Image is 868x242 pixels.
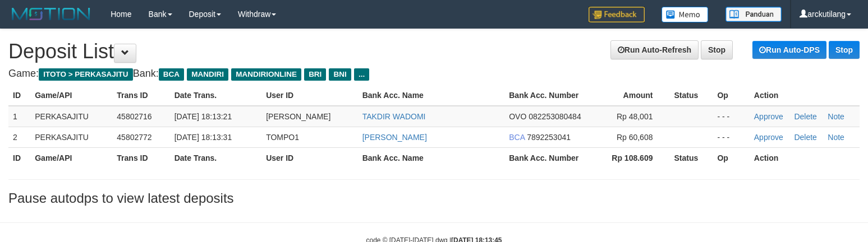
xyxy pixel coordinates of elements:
[8,106,30,127] td: 1
[610,40,699,59] a: Run Auto-Refresh
[596,85,670,106] th: Amount
[8,40,860,63] h1: Deposit List
[504,85,596,106] th: Bank Acc. Number
[725,7,782,22] img: panduan.png
[354,68,369,81] span: ...
[662,7,709,22] img: Button%20Memo.svg
[713,147,749,168] th: Op
[504,147,596,168] th: Bank Acc. Number
[266,133,299,142] span: TOMPO1
[794,133,816,142] a: Delete
[596,147,670,168] th: Rp 108.609
[174,133,232,142] span: [DATE] 18:13:31
[829,41,860,59] a: Stop
[8,85,30,106] th: ID
[8,147,30,168] th: ID
[669,147,713,168] th: Status
[304,68,326,81] span: BRI
[828,112,844,121] a: Note
[30,85,112,106] th: Game/API
[750,147,860,168] th: Action
[174,112,232,121] span: [DATE] 18:13:21
[187,68,228,81] span: MANDIRI
[362,112,426,121] a: TAKDIR WADOMI
[358,147,505,168] th: Bank Acc. Name
[30,106,112,127] td: PERKASAJITU
[589,7,645,22] img: Feedback.jpg
[261,85,358,106] th: User ID
[266,112,330,121] span: [PERSON_NAME]
[39,68,133,81] span: ITOTO > PERKASAJITU
[529,112,581,121] span: 082253080484
[752,41,826,59] a: Run Auto-DPS
[231,68,301,81] span: MANDIRIONLINE
[713,85,749,106] th: Op
[701,40,733,59] a: Stop
[794,112,816,121] a: Delete
[754,112,783,121] a: Approve
[750,85,860,106] th: Action
[30,127,112,147] td: PERKASAJITU
[8,6,94,22] img: MOTION_logo.png
[617,112,653,121] span: Rp 48,001
[362,133,427,142] a: [PERSON_NAME]
[8,127,30,147] td: 2
[617,133,653,142] span: Rp 60,608
[170,147,261,168] th: Date Trans.
[112,147,169,168] th: Trans ID
[8,68,860,80] h4: Game: Bank:
[509,112,526,121] span: OVO
[527,133,571,142] span: 7892253041
[159,68,184,81] span: BCA
[170,85,261,106] th: Date Trans.
[754,133,783,142] a: Approve
[117,112,151,121] span: 45802716
[828,133,844,142] a: Note
[509,133,525,142] span: BCA
[713,127,749,147] td: - - -
[8,191,860,206] h3: Pause autodps to view latest deposits
[117,133,151,142] span: 45802772
[669,85,713,106] th: Status
[358,85,505,106] th: Bank Acc. Name
[713,106,749,127] td: - - -
[329,68,351,81] span: BNI
[30,147,112,168] th: Game/API
[261,147,358,168] th: User ID
[112,85,169,106] th: Trans ID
